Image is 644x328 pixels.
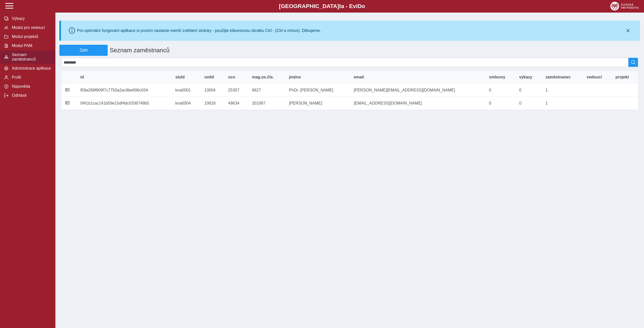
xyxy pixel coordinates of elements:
img: logo_web_su.png [610,2,639,11]
td: kna0004 [171,97,200,110]
span: email [354,75,364,79]
td: 10004 [200,84,224,97]
span: výkazy [519,75,533,79]
span: zaměstnanec [545,75,571,79]
span: sluId [175,75,185,79]
td: 6827 [248,84,285,97]
td: 1 [541,84,583,97]
span: Modul pro vedoucí [10,25,51,30]
h1: Seznam zaměstnanců [108,45,591,56]
span: id [80,75,84,79]
span: t [339,3,341,9]
td: 0 [515,97,542,110]
td: 0 [515,84,542,97]
span: Modul PAM [10,43,51,48]
td: f59a268f809f7c7750a2ac9be696c034 [76,84,171,97]
span: Odhlásit [10,93,51,98]
span: uco [228,75,235,79]
span: Seznam zaměstnanců [10,53,51,62]
span: smlouvy [489,75,505,79]
td: 1 [541,97,583,110]
div: Pro optimální fungování aplikace si prosím nastavte menší zvětšení stránky - použijte klávesovou ... [77,28,321,33]
span: D [357,3,361,9]
span: jméno [289,75,301,79]
td: 0 [485,84,515,97]
td: 0 [485,97,515,110]
td: kna0001 [171,84,200,97]
td: [PERSON_NAME][EMAIL_ADDRESS][DOMAIN_NAME] [350,84,485,97]
span: mag.os.čís. [252,75,274,79]
span: Modul projektů [10,34,51,39]
td: 49634 [224,97,248,110]
span: vedoucí [587,75,602,79]
span: Výkazy [10,16,51,21]
span: Zpět [62,48,105,53]
button: Zpět [59,45,108,56]
td: PhDr. [PERSON_NAME] [285,84,350,97]
span: Nápověda [10,84,51,89]
td: [PERSON_NAME] [285,97,350,110]
span: Profil [10,75,51,80]
span: uniId [204,75,214,79]
td: 0f41b1cac141b59e15df4dc0336749b5 [76,97,171,110]
span: o [362,3,365,9]
b: [GEOGRAPHIC_DATA] a - Evi [15,3,629,10]
td: 201067 [248,97,285,110]
td: [EMAIL_ADDRESS][DOMAIN_NAME] [350,97,485,110]
span: projekt [615,75,629,79]
span: Administrace aplikace [10,66,51,71]
td: 10818 [200,97,224,110]
td: 25307 [224,84,248,97]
